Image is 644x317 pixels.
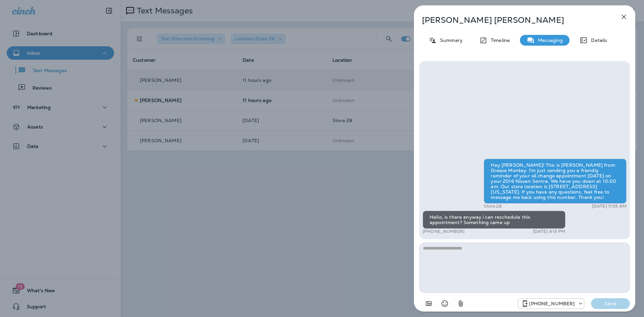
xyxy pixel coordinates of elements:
[592,204,627,209] p: [DATE] 11:55 AM
[588,38,607,43] p: Details
[487,38,510,43] p: Timeline
[484,159,627,204] div: Hey [PERSON_NAME]! This is [PERSON_NAME] from Grease Monkey. I'm just sending you a friendly remi...
[422,297,435,310] button: Add in a premade template
[484,204,501,209] p: Store 28
[529,301,575,306] p: [PHONE_NUMBER]
[423,211,566,229] div: Hello, is there anyway i can reschedule this appointment? Something came up
[437,38,463,43] p: Summary
[423,229,465,234] p: [PHONE_NUMBER]
[535,38,563,43] p: Messaging
[438,297,451,310] button: Select an emoji
[533,229,566,234] p: [DATE] 8:13 PM
[422,15,605,25] p: [PERSON_NAME] [PERSON_NAME]
[518,300,584,308] div: +1 (208) 858-5823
